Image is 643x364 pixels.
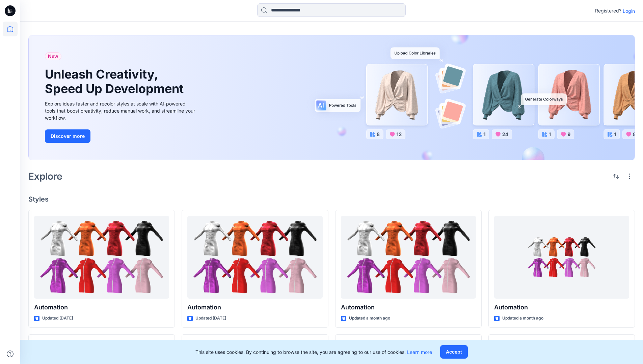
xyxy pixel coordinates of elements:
a: Automation [187,216,322,299]
h1: Unleash Creativity, Speed Up Development [45,67,187,96]
p: Updated a month ago [502,315,543,322]
a: Automation [341,216,476,299]
p: Automation [34,303,169,312]
p: Login [623,7,635,14]
h4: Styles [28,195,635,203]
span: New [48,52,58,60]
p: Automation [341,303,476,312]
a: Discover more [45,129,197,143]
p: Updated [DATE] [195,315,226,322]
a: Automation [34,216,169,299]
button: Accept [440,345,468,359]
p: Updated a month ago [349,315,390,322]
p: This site uses cookies. By continuing to browse the site, you are agreeing to our use of cookies. [195,348,432,356]
p: Automation [494,303,629,312]
button: Discover more [45,129,90,143]
p: Registered? [595,7,621,15]
p: Automation [187,303,322,312]
div: Explore ideas faster and recolor styles at scale with AI-powered tools that boost creativity, red... [45,100,197,121]
h2: Explore [28,171,62,182]
p: Updated [DATE] [42,315,73,322]
a: Learn more [407,349,432,355]
a: Automation [494,216,629,299]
